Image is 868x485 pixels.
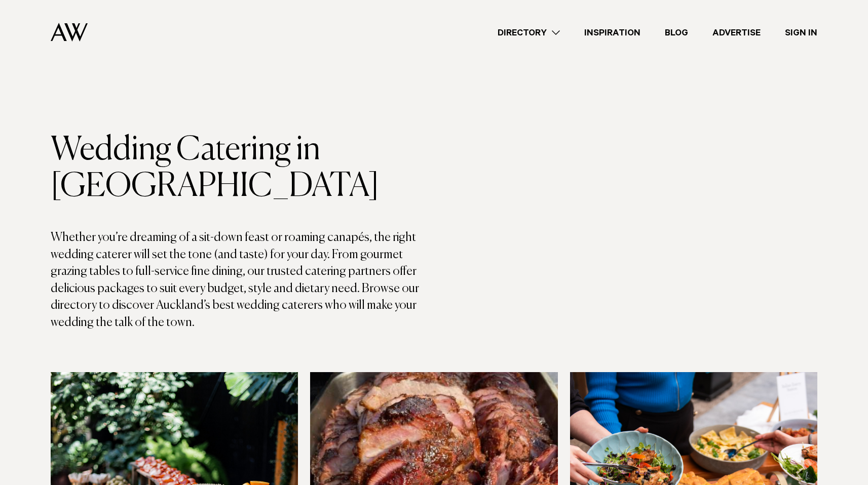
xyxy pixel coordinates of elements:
[51,229,434,332] p: Whether you’re dreaming of a sit-down feast or roaming canapés, the right wedding caterer will se...
[653,26,700,39] a: Blog
[485,26,572,39] a: Directory
[773,26,829,39] a: Sign In
[51,23,88,42] img: Auckland Weddings Logo
[700,26,773,39] a: Advertise
[572,26,653,39] a: Inspiration
[51,132,434,205] h1: Wedding Catering in [GEOGRAPHIC_DATA]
